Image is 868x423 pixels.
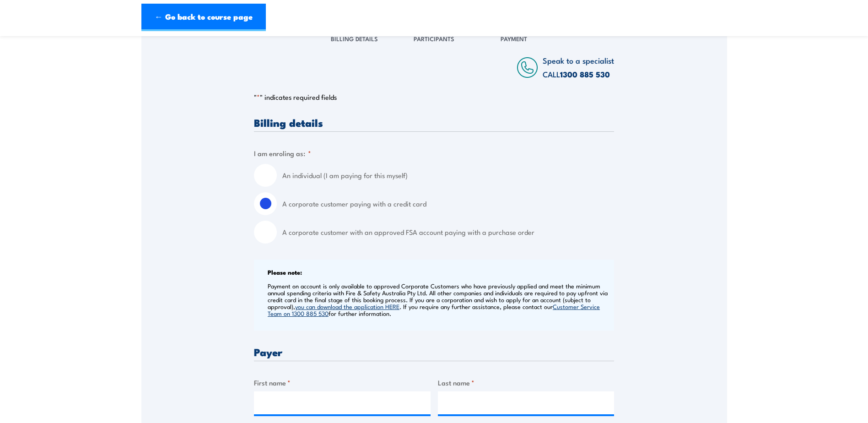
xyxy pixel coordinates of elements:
[282,192,614,215] label: A corporate customer paying with a credit card
[254,148,311,158] legend: I am enroling as:
[414,34,454,43] span: Participants
[268,302,600,317] a: Customer Service Team on 1300 885 530
[438,377,615,388] label: Last name
[282,221,614,244] label: A corporate customer with an approved FSA account paying with a purchase order
[254,117,614,128] h3: Billing details
[254,377,431,388] label: First name
[501,34,527,43] span: Payment
[295,302,399,310] a: you can download the application HERE
[268,267,302,277] b: Please note:
[254,347,614,357] h3: Payer
[543,54,614,80] span: Speak to a specialist CALL
[560,68,610,80] a: 1300 885 530
[254,92,614,102] p: " " indicates required fields
[282,164,614,187] label: An individual (I am paying for this myself)
[331,34,378,43] span: Billing Details
[141,4,266,31] a: ← Go back to course page
[268,282,612,317] p: Payment on account is only available to approved Corporate Customers who have previously applied ...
